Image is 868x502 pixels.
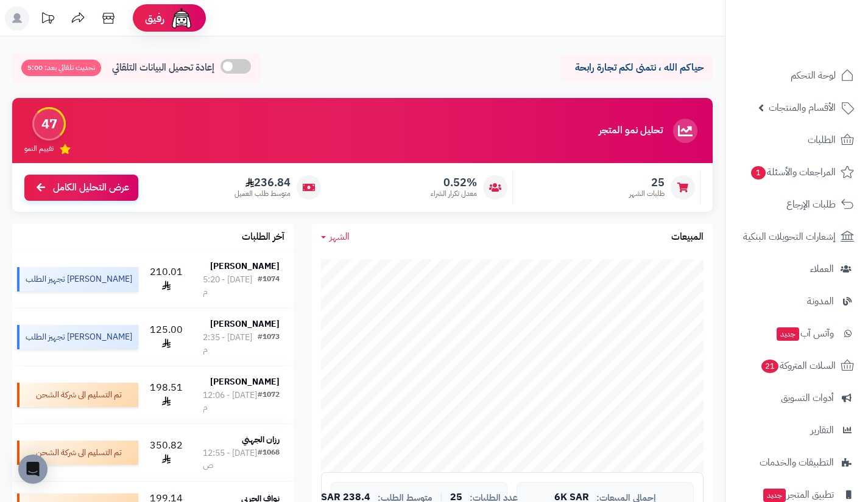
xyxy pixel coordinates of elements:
span: المدونة [807,293,834,310]
div: [PERSON_NAME] تجهيز الطلب [17,325,138,349]
span: متوسط طلب العميل [235,189,291,199]
a: التقارير [733,416,861,445]
span: تقييم النمو [24,144,54,154]
a: المراجعات والأسئلة1 [733,158,861,187]
span: السلات المتروكة [760,357,836,374]
a: لوحة التحكم [733,61,861,90]
div: تم التسليم الى شركة الشحن [17,383,138,407]
span: رفيق [145,11,164,26]
span: التقارير [811,422,834,439]
div: [DATE] - 12:06 م [203,389,257,414]
span: وآتس آب [775,325,834,342]
span: الأقسام والمنتجات [769,99,836,116]
img: logo-2.png [785,9,856,35]
span: 0.52% [431,176,477,189]
h3: تحليل نمو المتجر [599,125,663,136]
span: لوحة التحكم [791,67,836,84]
strong: [PERSON_NAME] [210,260,280,273]
img: ai-face.png [169,6,194,30]
div: [PERSON_NAME] تجهيز الطلب [17,267,138,291]
span: تحديث تلقائي بعد: 5:00 [21,60,101,76]
h3: المبيعات [671,232,704,243]
div: #1068 [258,447,280,472]
div: [DATE] - 2:35 م [203,332,257,356]
span: إعادة تحميل البيانات التلقائي [112,61,214,75]
span: 21 [761,359,778,373]
a: عرض التحليل الكامل [24,175,138,201]
span: 236.84 [235,176,291,189]
div: [DATE] - 5:20 م [203,274,257,298]
span: جديد [763,489,786,502]
div: #1072 [258,389,280,414]
h3: آخر الطلبات [242,232,284,243]
span: طلبات الشهر [629,189,665,199]
span: عرض التحليل الكامل [53,181,129,195]
span: الطلبات [808,131,836,148]
a: إشعارات التحويلات البنكية [733,222,861,251]
span: 1 [750,166,766,180]
div: Open Intercom Messenger [18,455,48,484]
td: 125.00 [143,309,189,366]
span: 25 [629,176,665,189]
span: إشعارات التحويلات البنكية [743,228,836,245]
p: حياكم الله ، نتمنى لكم تجارة رابحة [570,61,704,75]
div: #1074 [258,274,280,298]
a: أدوات التسويق [733,383,861,413]
td: 198.51 [143,366,189,424]
span: أدوات التسويق [781,389,834,406]
a: الشهر [321,230,350,244]
span: التطبيقات والخدمات [760,454,834,471]
span: معدل تكرار الشراء [431,189,477,199]
span: جديد [777,327,799,341]
strong: رزان الجهني [242,433,280,446]
a: التطبيقات والخدمات [733,448,861,477]
a: العملاء [733,254,861,284]
a: المدونة [733,287,861,316]
td: 210.01 [143,251,189,308]
td: 350.82 [143,424,189,481]
a: وآتس آبجديد [733,319,861,348]
div: #1073 [258,332,280,356]
a: طلبات الإرجاع [733,190,861,219]
span: العملاء [810,260,834,277]
strong: [PERSON_NAME] [210,318,280,330]
strong: [PERSON_NAME] [210,375,280,388]
div: [DATE] - 12:55 ص [203,447,257,472]
div: تم التسليم الى شركة الشحن [17,441,138,465]
span: الشهر [330,229,350,244]
span: المراجعات والأسئلة [750,164,836,181]
a: الطلبات [733,125,861,155]
span: طلبات الإرجاع [786,196,836,213]
span: | [440,493,443,502]
a: تحديثات المنصة [32,6,63,33]
a: السلات المتروكة21 [733,351,861,380]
